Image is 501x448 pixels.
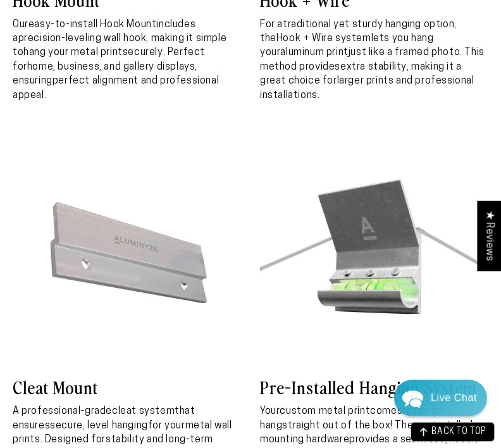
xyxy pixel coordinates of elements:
[260,18,488,103] p: For a , the lets you hang your just like a framed photo. This method provides , making it a great...
[340,62,407,72] strong: extra stability
[13,18,241,103] p: Our includes a , making it simple to securely. Perfect for , ensuring .
[260,375,488,398] h3: Pre-Installed Hanging System
[276,34,371,44] strong: Hook + Wire system
[283,20,454,30] strong: traditional yet sturdy hanging option
[27,62,195,72] strong: home, business, and gallery displays
[18,34,147,44] strong: precision-leveling wall hook
[260,406,442,430] strong: ready to hang
[13,375,241,398] h3: Cleat Mount
[280,406,370,416] strong: custom metal print
[477,201,501,271] div: Click to open Judge.me floating reviews tab
[50,421,148,431] strong: secure, level hanging
[23,47,123,58] strong: hang your metal print
[260,76,474,100] strong: larger prints and professional installations
[112,406,175,416] strong: cleat system
[431,380,477,416] div: Contact Us Directly
[28,20,157,30] strong: easy-to-install Hook Mount
[394,380,487,416] div: Chat widget toggle
[431,428,486,437] span: BACK TO TOP
[280,47,348,58] strong: aluminum print
[13,76,219,100] strong: perfect alignment and professional appeal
